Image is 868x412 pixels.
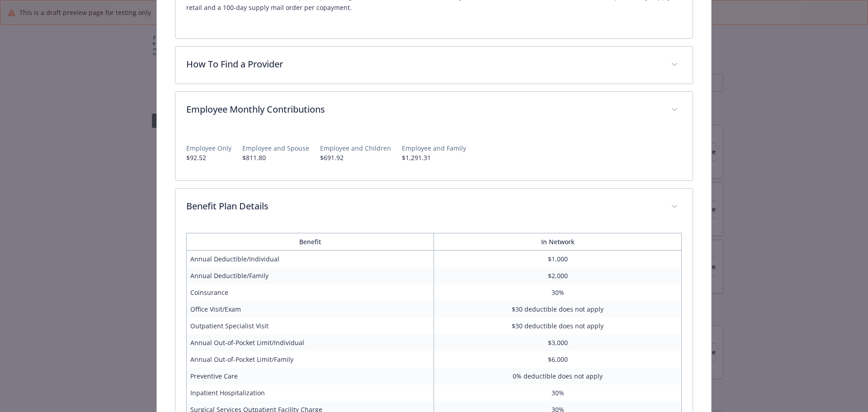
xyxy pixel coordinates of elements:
td: 30% [434,384,682,401]
p: $691.92 [320,153,391,162]
td: Annual Deductible/Individual [186,250,434,267]
p: Employee and Family [402,143,466,153]
td: Coinsurance [186,284,434,301]
td: $3,000 [434,334,682,351]
td: $30 deductible does not apply [434,317,682,334]
div: Employee Monthly Contributions [175,129,693,180]
p: How To Find a Provider [186,57,660,71]
td: $30 deductible does not apply [434,301,682,317]
div: Employee Monthly Contributions [175,92,693,129]
p: Employee and Children [320,143,391,153]
p: Employee Only [186,143,231,153]
td: $6,000 [434,351,682,368]
td: $2,000 [434,267,682,284]
td: Office Visit/Exam [186,301,434,317]
div: Benefit Plan Details [175,189,693,226]
td: Outpatient Specialist Visit [186,317,434,334]
p: Benefit Plan Details [186,199,660,213]
td: Annual Out-of-Pocket Limit/Family [186,351,434,368]
div: How To Find a Provider [175,47,693,84]
p: $92.52 [186,153,231,162]
td: 30% [434,284,682,301]
th: Benefit [186,233,434,250]
th: In Network [434,233,682,250]
p: Employee Monthly Contributions [186,103,660,116]
td: 0% deductible does not apply [434,368,682,384]
td: $1,000 [434,250,682,267]
p: Employee and Spouse [242,143,309,153]
td: Annual Out-of-Pocket Limit/Individual [186,334,434,351]
td: Preventive Care [186,368,434,384]
td: Annual Deductible/Family [186,267,434,284]
td: Inpatient Hospitalization [186,384,434,401]
p: $811.80 [242,153,309,162]
p: $1,291.31 [402,153,466,162]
